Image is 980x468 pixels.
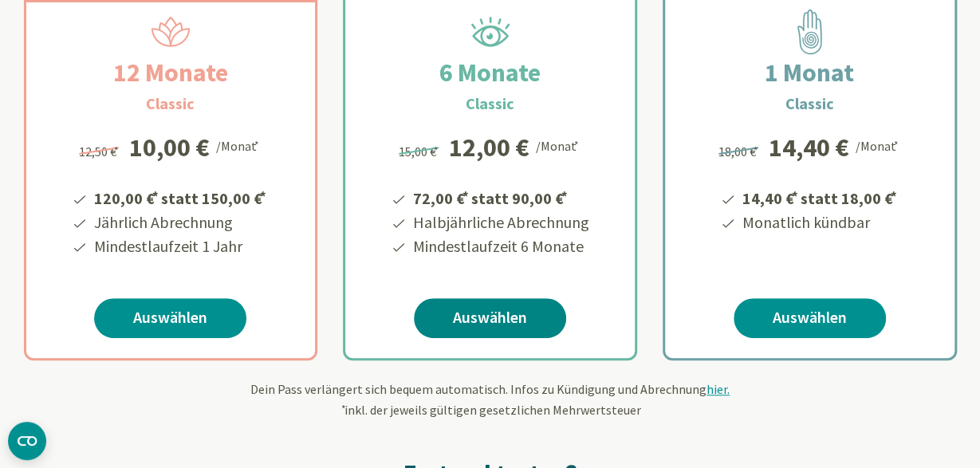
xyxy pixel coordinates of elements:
[411,234,589,258] li: Mindestlaufzeit 6 Monate
[449,135,529,160] div: 12,00 €
[734,298,886,338] a: Auswählen
[466,92,514,116] h3: Classic
[726,53,892,92] h2: 1 Monat
[340,402,641,418] span: inkl. der jeweils gültigen gesetzlichen Mehrwertsteuer
[740,210,899,234] li: Monatlich kündbar
[79,144,121,159] span: 12,50 €
[399,144,441,159] span: 15,00 €
[92,210,269,234] li: Jährlich Abrechnung
[75,53,266,92] h2: 12 Monate
[411,210,589,234] li: Halbjährliche Abrechnung
[718,144,761,159] span: 18,00 €
[92,183,269,210] li: 120,00 € statt 150,00 €
[216,135,262,155] div: /Monat
[769,135,849,160] div: 14,40 €
[129,135,210,160] div: 10,00 €
[401,53,579,92] h2: 6 Monate
[411,183,589,210] li: 72,00 € statt 90,00 €
[92,234,269,258] li: Mindestlaufzeit 1 Jahr
[94,298,246,338] a: Auswählen
[8,422,46,460] button: CMP-Widget öffnen
[24,380,957,419] div: Dein Pass verlängert sich bequem automatisch. Infos zu Kündigung und Abrechnung
[706,381,730,397] span: hier.
[740,183,899,210] li: 14,40 € statt 18,00 €
[146,92,195,116] h3: Classic
[414,298,566,338] a: Auswählen
[856,135,901,155] div: /Monat
[536,135,581,155] div: /Monat
[785,92,834,116] h3: Classic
